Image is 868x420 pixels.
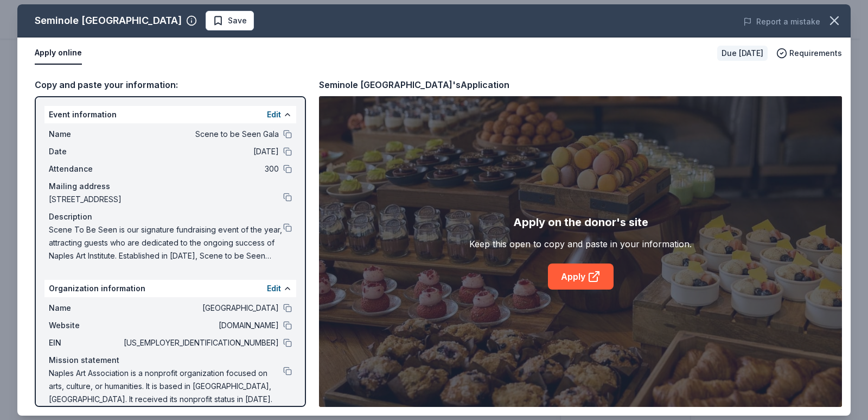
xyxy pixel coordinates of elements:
[35,12,182,29] div: Seminole [GEOGRAPHIC_DATA]
[49,336,122,349] span: EIN
[122,302,279,315] span: [GEOGRAPHIC_DATA]
[776,47,842,60] button: Requirements
[49,302,122,315] span: Name
[44,106,296,123] div: Event information
[49,223,283,262] span: Scene To Be Seen is our signature fundraising event of the year, attracting guests who are dedica...
[122,336,279,349] span: [US_EMPLOYER_IDENTIFICATION_NUMBER]
[228,14,247,27] span: Save
[49,319,122,332] span: Website
[122,145,279,158] span: [DATE]
[267,282,281,295] button: Edit
[548,264,614,290] a: Apply
[469,237,692,250] div: Keep this open to copy and paste in your information.
[717,46,768,61] div: Due [DATE]
[319,78,509,92] div: Seminole [GEOGRAPHIC_DATA]'s Application
[49,128,122,141] span: Name
[49,162,122,175] span: Attendance
[206,11,254,30] button: Save
[49,367,283,406] span: Naples Art Association is a nonprofit organization focused on arts, culture, or humanities. It is...
[122,162,279,175] span: 300
[122,128,279,141] span: Scene to be Seen Gala
[122,319,279,332] span: [DOMAIN_NAME]
[49,354,292,367] div: Mission statement
[49,180,292,193] div: Mailing address
[789,47,842,60] span: Requirements
[743,15,820,28] button: Report a mistake
[49,210,292,223] div: Description
[35,42,82,65] button: Apply online
[49,145,122,158] span: Date
[44,280,296,297] div: Organization information
[35,78,306,92] div: Copy and paste your information:
[513,214,648,231] div: Apply on the donor's site
[49,193,283,206] span: [STREET_ADDRESS]
[267,108,281,121] button: Edit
